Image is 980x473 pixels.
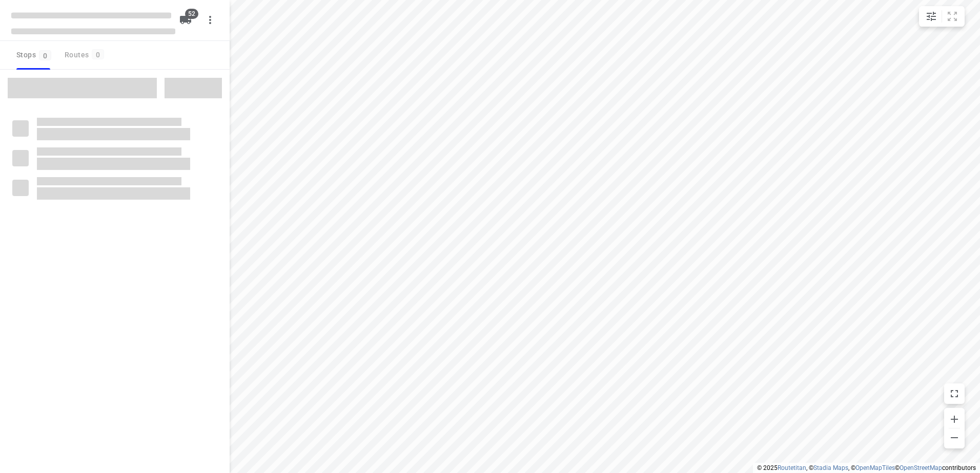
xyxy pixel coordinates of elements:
[900,464,942,471] a: OpenStreetMap
[757,464,976,471] li: © 2025 , © , © © contributors
[921,6,942,27] button: Map settings
[919,6,965,27] div: small contained button group
[813,464,848,471] a: Stadia Maps
[855,464,895,471] a: OpenMapTiles
[778,464,806,471] a: Routetitan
